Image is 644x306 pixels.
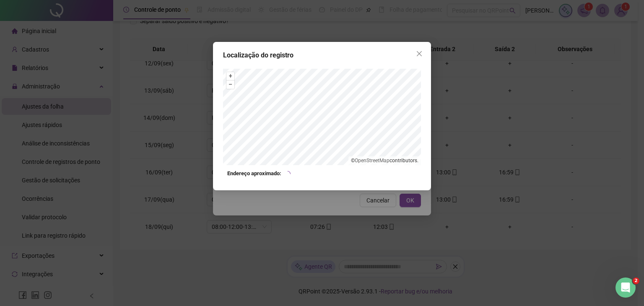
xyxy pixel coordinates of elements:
button: – [226,80,234,88]
a: OpenStreetMap [355,158,390,163]
strong: Endereço aproximado: [227,169,281,178]
button: + [226,72,234,80]
li: © contributors. [351,158,418,163]
span: loading [285,171,291,177]
span: close [416,50,423,57]
span: 2 [633,277,639,284]
iframe: Intercom live chat [615,277,636,298]
div: Localização do registro [223,50,421,60]
button: Close [413,47,426,60]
